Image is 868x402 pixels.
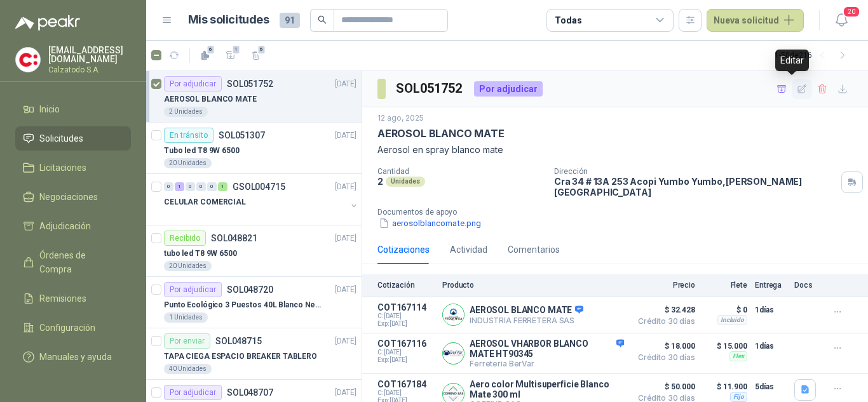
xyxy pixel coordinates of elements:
[246,45,266,65] button: 6
[377,356,435,364] span: Exp: [DATE]
[220,45,241,65] button: 1
[164,145,240,157] p: Tubo led T8 9W 6500
[755,302,787,318] p: 1 días
[39,321,95,335] span: Configuración
[175,182,184,191] div: 1
[335,387,356,399] p: [DATE]
[219,131,265,140] p: SOL051307
[508,243,560,257] div: Comentarios
[164,385,222,400] div: Por adjudicar
[377,338,435,349] p: COT167116
[164,158,212,168] div: 20 Unidades
[386,177,425,187] div: Unidades
[39,219,91,233] span: Adjudicación
[555,13,581,27] div: Todas
[703,302,747,318] p: $ 0
[15,126,131,151] a: Solicitudes
[164,231,206,246] div: Recibido
[775,50,809,71] div: Editar
[335,335,356,347] p: [DATE]
[377,143,853,157] p: Aerosol en spray blanco mate
[470,379,624,399] p: Aero color Multisuperficie Blanco Mate 300 ml
[450,243,487,257] div: Actividad
[729,351,747,361] div: Flex
[442,281,624,290] p: Producto
[39,350,112,364] span: Manuales y ayuda
[227,285,273,294] p: SOL048720
[318,15,327,24] span: search
[164,282,222,297] div: Por adjudicar
[186,182,195,191] div: 0
[39,248,119,276] span: Órdenes de Compra
[377,349,435,356] span: C: [DATE]
[164,364,212,374] div: 40 Unidades
[703,379,747,394] p: $ 11.900
[377,127,505,140] p: AEROSOL BLANCO MATE
[196,182,206,191] div: 0
[554,167,836,176] p: Dirección
[470,305,583,316] p: AEROSOL BLANCO MATE
[164,128,214,143] div: En tránsito
[39,291,86,305] span: Remisiones
[146,277,362,328] a: Por adjudicarSOL048720[DATE] Punto Ecológico 3 Puestos 40L Blanco Negro Verde Con Tapa1 Unidades
[15,316,131,340] a: Configuración
[730,392,747,402] div: Fijo
[16,48,40,72] img: Company Logo
[211,234,257,243] p: SOL048821
[280,13,300,28] span: 91
[164,107,208,117] div: 2 Unidades
[470,359,624,368] p: Ferreteria BerVar
[755,281,787,290] p: Entrega
[377,176,383,187] p: 2
[703,281,747,290] p: Flete
[48,66,131,74] p: Calzatodo S.A.
[377,217,482,230] button: aerosolblancomate.png
[707,9,804,32] button: Nueva solicitud
[443,343,464,364] img: Company Logo
[377,379,435,389] p: COT167184
[227,79,273,88] p: SOL051752
[377,389,435,397] span: C: [DATE]
[377,320,435,328] span: Exp: [DATE]
[164,312,208,323] div: 1 Unidades
[15,286,131,311] a: Remisiones
[632,394,695,402] span: Crédito 30 días
[39,131,83,145] span: Solicitudes
[257,44,266,55] span: 6
[794,281,820,290] p: Docs
[15,345,131,369] a: Manuales y ayuda
[377,208,863,217] p: Documentos de apoyo
[755,379,787,394] p: 5 días
[443,304,464,325] img: Company Logo
[474,81,543,97] div: Por adjudicar
[164,196,246,208] p: CELULAR COMERCIAL
[215,337,262,345] p: SOL048715
[164,182,173,191] div: 0
[377,112,424,124] p: 12 ago, 2025
[39,102,60,116] span: Inicio
[632,281,695,290] p: Precio
[632,302,695,318] span: $ 32.428
[227,388,273,397] p: SOL048707
[164,76,222,91] div: Por adjudicar
[15,156,131,180] a: Licitaciones
[470,338,624,359] p: AEROSOL VHARBOR BLANCO MATE HT90345
[632,318,695,325] span: Crédito 30 días
[470,316,583,325] p: INDUSTRIA FERRETERA SAS
[232,44,241,55] span: 1
[335,284,356,296] p: [DATE]
[195,45,215,65] button: 6
[39,161,86,175] span: Licitaciones
[15,243,131,281] a: Órdenes de Compra
[377,167,544,176] p: Cantidad
[396,79,464,98] h3: SOL051752
[164,333,210,349] div: Por enviar
[632,338,695,354] span: $ 18.000
[377,312,435,320] span: C: [DATE]
[554,176,836,198] p: Cra 34 # 13A 253 Acopi Yumbo Yumbo , [PERSON_NAME][GEOGRAPHIC_DATA]
[146,71,362,123] a: Por adjudicarSOL051752[DATE] AEROSOL BLANCO MATE2 Unidades
[48,46,131,64] p: [EMAIL_ADDRESS][DOMAIN_NAME]
[39,190,98,204] span: Negociaciones
[377,243,430,257] div: Cotizaciones
[146,225,362,277] a: RecibidoSOL048821[DATE] tubo led T8 9W 650020 Unidades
